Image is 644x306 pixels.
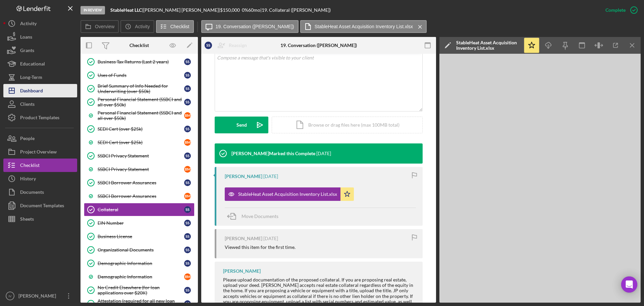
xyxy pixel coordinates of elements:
[215,117,268,133] button: Send
[216,24,294,29] label: 19. Conversation ([PERSON_NAME])
[98,220,184,226] div: EIN Number
[300,20,427,33] button: StableHeat Asset Acquisition Inventory List.xlsx
[84,69,195,82] a: Uses of FundsSS
[98,83,184,94] div: Brief Summary of Info Needed for Underwriting (over $50k)
[184,287,191,294] div: S S
[263,174,278,179] time: 2025-08-11 13:49
[84,55,195,69] a: Business Tax Returns (Last 2 years)SS
[184,179,191,186] div: S S
[110,7,143,13] div: |
[84,136,195,149] a: SEDI Cert (over $25k)BM
[184,166,191,173] div: B M
[184,193,191,200] div: B M
[110,7,142,13] b: StableHeat LLC
[84,243,195,257] a: Organizational DocumentsSS
[184,58,191,65] div: S S
[236,117,247,133] div: Send
[621,276,637,293] div: Open Intercom Messenger
[84,163,195,176] a: SSBCI Privacy StatementBM
[225,187,354,201] button: StableHeat Asset Acquisition Inventory List.xlsx
[98,59,184,64] div: Business Tax Returns (Last 2 years)
[98,140,184,145] div: SEDI Cert (over $25k)
[80,6,105,14] div: In Review
[201,20,299,33] button: 19. Conversation ([PERSON_NAME])
[135,24,150,29] label: Activity
[184,72,191,79] div: S S
[205,42,212,49] div: S S
[84,95,195,109] a: Personal Financial Statement (SSBCI and all over $50k)SS
[315,24,413,29] label: StableHeat Asset Acquisition Inventory List.xlsx
[605,3,626,17] div: Complete
[95,24,114,29] label: Overview
[98,285,184,296] div: No Credit Elsewhere (for loan applications over $20K)
[184,233,191,240] div: S S
[84,109,195,122] a: Personal Financial Statement (SSBCI and all over $50k)BM
[184,152,191,159] div: S S
[248,7,260,13] div: 60 mo
[84,283,195,297] a: No Credit Elsewhere (for loan applications over $20K)SS
[184,247,191,253] div: S S
[225,208,285,225] button: Move Documents
[184,220,191,226] div: S S
[3,289,77,303] button: IV[PERSON_NAME]
[98,110,184,121] div: Personal Financial Statement (SSBCI and all over $50k)
[98,193,184,199] div: SSBCI Borrower Assurances
[98,153,184,159] div: SSBCI Privacy Statement
[98,247,184,253] div: Organizational Documents
[120,20,154,33] button: Activity
[223,268,261,274] div: [PERSON_NAME]
[84,203,195,216] a: CollateralSS
[184,85,191,92] div: S S
[260,7,331,13] div: | 19. Collateral ([PERSON_NAME])
[184,112,191,119] div: B M
[184,206,191,213] div: S S
[84,257,195,270] a: Demographic InformationSS
[98,234,184,239] div: Business License
[456,40,520,51] div: StableHeat Asset Acquisition Inventory List.xlsx
[184,260,191,267] div: S S
[84,122,195,136] a: SEDI Cert (over $25k)SS
[184,99,191,105] div: S S
[170,24,190,29] label: Checklist
[84,149,195,163] a: SSBCI Privacy StatementSS
[263,236,278,241] time: 2025-08-06 23:26
[225,245,296,250] div: Viewed this item for the first time.
[98,274,184,279] div: Demographic Information
[220,7,240,13] span: $150,000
